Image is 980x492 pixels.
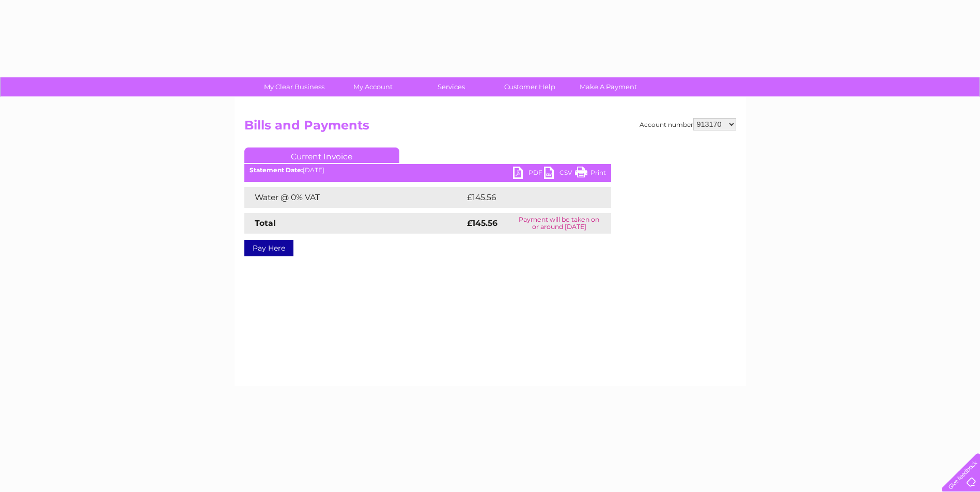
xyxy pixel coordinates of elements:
[244,118,736,138] h2: Bills and Payments
[244,167,611,174] div: [DATE]
[250,166,303,174] b: Statement Date:
[640,118,736,130] div: Account number
[544,167,575,182] a: CSV
[467,218,497,228] strong: £145.56
[252,77,337,96] a: My Clear Business
[244,240,293,256] a: Pay Here
[409,77,494,96] a: Services
[513,167,544,182] a: PDF
[255,218,276,228] strong: Total
[507,213,611,234] td: Payment will be taken on or around [DATE]
[575,167,606,182] a: Print
[244,147,399,163] a: Current Invoice
[244,187,464,208] td: Water @ 0% VAT
[464,187,592,208] td: £145.56
[566,77,651,96] a: Make A Payment
[487,77,572,96] a: Customer Help
[330,77,415,96] a: My Account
